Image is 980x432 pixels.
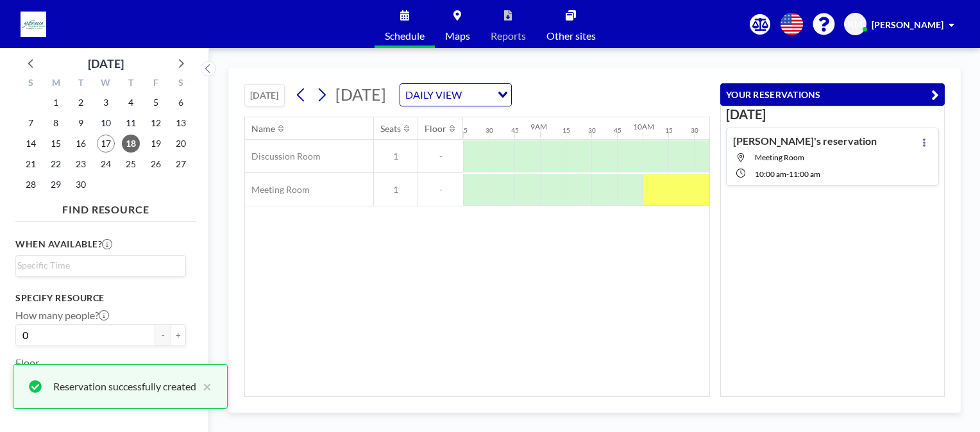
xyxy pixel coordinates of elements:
[374,184,418,195] span: 1
[72,114,90,132] span: Tuesday, September 9, 2025
[172,94,190,112] span: Saturday, September 6, 2025
[380,123,401,135] div: Seats
[251,123,275,135] div: Name
[491,31,526,41] span: Reports
[691,126,698,135] div: 30
[418,151,463,162] span: -
[15,198,196,216] h4: FIND RESOURCE
[425,123,446,135] div: Floor
[486,126,493,135] div: 30
[445,31,470,41] span: Maps
[147,135,165,153] span: Friday, September 19, 2025
[720,83,945,106] button: YOUR RESERVATIONS
[97,155,115,173] span: Wednesday, September 24, 2025
[786,169,789,179] span: -
[171,324,186,346] button: +
[97,94,115,112] span: Wednesday, September 3, 2025
[72,176,90,194] span: Tuesday, September 30, 2025
[755,153,804,162] span: Meeting Room
[88,54,124,72] div: [DATE]
[44,76,69,92] div: M
[244,84,285,106] button: [DATE]
[466,87,490,103] input: Search for option
[460,126,468,135] div: 15
[47,155,65,173] span: Monday, September 22, 2025
[15,356,39,369] label: Floor
[16,256,185,275] div: Search for option
[22,176,40,194] span: Sunday, September 28, 2025
[245,184,310,195] span: Meeting Room
[511,126,519,135] div: 45
[118,76,143,92] div: T
[172,114,190,132] span: Saturday, September 13, 2025
[147,94,165,112] span: Friday, September 5, 2025
[47,94,65,112] span: Monday, September 1, 2025
[546,31,596,41] span: Other sites
[418,184,463,195] span: -
[22,135,40,153] span: Sunday, September 14, 2025
[789,169,820,179] span: 11:00 AM
[374,151,418,162] span: 1
[21,12,46,37] img: organization-logo
[726,106,939,122] h3: [DATE]
[588,126,596,135] div: 30
[665,126,673,135] div: 15
[155,324,171,346] button: -
[53,379,196,394] div: Reservation successfully created
[400,84,511,106] div: Search for option
[385,31,425,41] span: Schedule
[69,76,94,92] div: T
[19,76,44,92] div: S
[848,19,863,30] span: KM
[47,176,65,194] span: Monday, September 29, 2025
[72,155,90,173] span: Tuesday, September 23, 2025
[72,135,90,153] span: Tuesday, September 16, 2025
[168,76,193,92] div: S
[530,122,547,131] div: 9AM
[94,76,119,92] div: W
[22,155,40,173] span: Sunday, September 21, 2025
[122,135,140,153] span: Thursday, September 18, 2025
[17,258,178,272] input: Search for option
[147,155,165,173] span: Friday, September 26, 2025
[122,94,140,112] span: Thursday, September 4, 2025
[47,114,65,132] span: Monday, September 8, 2025
[172,155,190,173] span: Saturday, September 27, 2025
[335,85,386,104] span: [DATE]
[147,114,165,132] span: Friday, September 12, 2025
[97,135,115,153] span: Wednesday, September 17, 2025
[15,292,186,304] h3: Specify resource
[562,126,570,135] div: 15
[872,19,943,30] span: [PERSON_NAME]
[755,169,786,179] span: 10:00 AM
[733,135,877,147] h4: [PERSON_NAME]'s reservation
[72,94,90,112] span: Tuesday, September 2, 2025
[122,114,140,132] span: Thursday, September 11, 2025
[97,114,115,132] span: Wednesday, September 10, 2025
[15,309,109,322] label: How many people?
[403,87,464,103] span: DAILY VIEW
[122,155,140,173] span: Thursday, September 25, 2025
[143,76,168,92] div: F
[633,122,654,131] div: 10AM
[22,114,40,132] span: Sunday, September 7, 2025
[614,126,621,135] div: 45
[245,151,321,162] span: Discussion Room
[196,379,212,394] button: close
[172,135,190,153] span: Saturday, September 20, 2025
[47,135,65,153] span: Monday, September 15, 2025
